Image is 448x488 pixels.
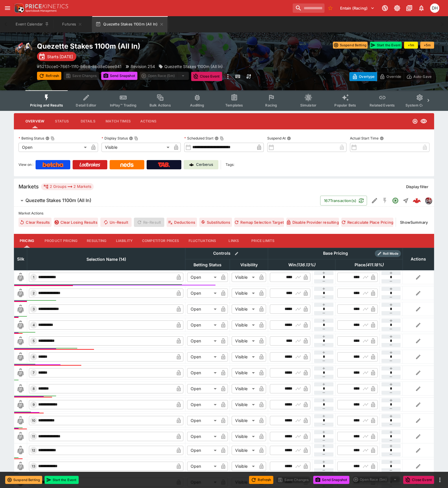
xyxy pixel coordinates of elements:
[381,251,401,256] span: Roll Mode
[19,160,33,169] label: View on :
[337,3,378,13] button: Select Tenant
[14,42,32,60] img: horse_racing.png
[425,197,432,204] div: pricekinetics
[32,387,36,391] span: 8
[14,195,320,206] button: Quezette Stakes 1100m (All In)
[369,195,380,206] button: Edit Detail
[370,42,402,49] button: Start the Event
[398,218,429,227] button: ShowSummary
[225,103,243,107] span: Templates
[199,218,232,227] button: Substitutions
[187,416,219,425] div: Open
[187,462,219,471] div: Open
[234,261,264,268] span: Visibility
[232,320,257,330] div: Visible
[401,195,411,206] button: Straight
[403,248,434,270] th: Actions
[19,183,39,190] h5: Markets
[16,273,25,282] img: blank-silk.png
[234,218,284,227] button: Remap Selection Target
[232,289,257,298] div: Visible
[32,323,36,327] span: 4
[425,197,432,204] img: pricekinetics
[221,234,247,248] button: Links
[158,63,223,69] div: Quezette Stakes 1100m (All In)
[196,162,213,168] p: Cerberus
[349,72,377,81] button: Overtype
[16,289,25,298] img: blank-silk.png
[377,72,404,81] button: Override
[16,336,25,346] img: blank-silk.png
[129,136,133,140] button: Display StatusCopy To Clipboard
[404,42,418,49] button: +1m
[232,432,257,441] div: Visible
[134,136,138,140] button: Copy To Clipboard
[16,304,25,314] img: blank-silk.png
[51,136,55,140] button: Copy To Clipboard
[405,103,434,107] span: System Controls
[320,196,367,206] button: 167Transaction(s)
[79,162,100,167] img: Ladbrokes
[75,114,101,128] button: Details
[232,304,257,314] div: Visible
[101,72,137,80] button: Send Snapshot
[321,250,350,257] div: Base Pricing
[31,419,36,423] span: 10
[32,291,36,295] span: 2
[411,195,423,206] a: 671029b9-789a-4b75-872a-54cbfc0f1ea6
[436,476,443,483] button: more
[102,136,128,141] p: Display Status
[413,74,432,80] p: Auto-Save
[111,234,137,248] button: Liability
[232,336,257,346] div: Visible
[45,476,79,484] button: Start the Event
[25,90,423,111] div: Event type filters
[158,162,170,167] img: TabNZ
[189,162,194,167] img: Cerberus
[37,42,236,51] h2: Copy To Clipboard
[413,197,421,205] div: 671029b9-789a-4b75-872a-54cbfc0f1ea6
[167,218,197,227] button: Deductions
[286,218,339,227] button: Disable Provider resulting
[187,304,219,314] div: Open
[140,72,189,80] div: split button
[365,261,384,268] em: ( 411.18 %)
[416,3,427,13] button: Notifications
[16,320,25,330] img: blank-silk.png
[32,307,36,311] span: 3
[184,234,221,248] button: Fluctuations
[232,416,257,425] div: Visible
[191,72,222,81] button: Close Event
[380,3,390,13] button: Connected to PK
[430,3,439,13] div: Daniel Hooper
[232,462,257,471] div: Visible
[102,143,172,152] div: Visible
[296,261,315,268] em: ( 136.13 %)
[16,400,25,409] img: blank-silk.png
[32,275,36,279] span: 1
[232,384,257,393] div: Visible
[32,355,36,359] span: 6
[76,103,96,107] span: Detail Editor
[350,136,379,141] p: Actual Start Time
[187,336,219,346] div: Open
[25,4,68,8] img: PriceKinetics
[392,3,402,13] button: Toggle light/dark mode
[375,250,401,257] div: Show/hide Price Roll mode configuration.
[348,261,390,268] span: Place(411.18%)
[341,218,393,227] button: Recalculate Place Pricing
[232,273,257,282] div: Visible
[404,3,414,13] button: Documentation
[100,218,131,227] button: Un-Result
[16,432,25,441] img: blank-silk.png
[187,400,219,409] div: Open
[16,352,25,362] img: blank-silk.png
[313,476,349,484] button: Send Snapshot
[370,103,395,107] span: Related Events
[359,74,375,80] p: Overtype
[137,234,184,248] button: Competitor Prices
[16,462,25,471] img: blank-silk.png
[420,118,427,125] svg: Visible
[32,339,36,343] span: 5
